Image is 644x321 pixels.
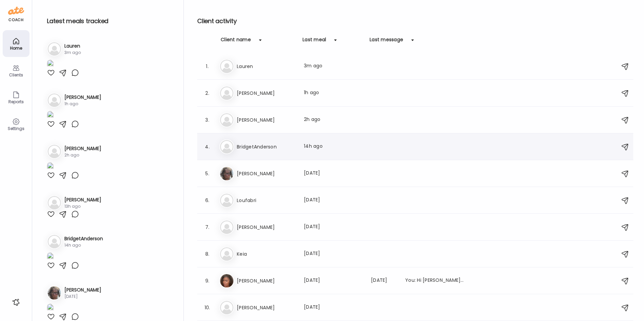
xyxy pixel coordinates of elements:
[304,89,363,97] div: 1h ago
[237,89,296,97] h3: [PERSON_NAME]
[48,42,61,56] img: bg-avatar-default.svg
[304,304,363,312] div: [DATE]
[220,60,233,73] img: bg-avatar-default.svg
[64,242,103,248] div: 14h ago
[47,252,54,261] img: images%2F74zDdk0iXReOQxgpKEDlAeOk4r23%2FxLTtdP1kOWS55bqamGLF%2FhD9OgRY1dCg9tlD5mgqO_1080
[203,89,211,97] div: 2.
[4,73,28,77] div: Clients
[8,17,23,23] div: coach
[47,60,54,69] img: images%2FGXuCsgLDqrWT3M0TVB3XTHvqcw92%2FBzqvHLvH9wyH3VMT0NA2%2FHkMV1qIpYp82lwx3lcaO_1080
[405,277,464,285] div: You: Hi [PERSON_NAME] - Good question. If you feel it's helpful to you to log water and coffee to...
[64,43,81,50] h3: Lauren
[237,62,296,70] h3: Lauren
[237,250,296,258] h3: Keia
[237,277,296,285] h3: [PERSON_NAME]
[48,196,61,209] img: bg-avatar-default.svg
[220,140,233,153] img: bg-avatar-default.svg
[47,16,173,26] h2: Latest meals tracked
[220,113,233,127] img: bg-avatar-default.svg
[370,36,403,47] div: Last message
[48,93,61,107] img: bg-avatar-default.svg
[304,277,363,285] div: [DATE]
[64,196,101,203] h3: [PERSON_NAME]
[237,143,296,151] h3: BridgetAnderson
[203,277,211,285] div: 9.
[64,286,101,294] h3: [PERSON_NAME]
[8,5,24,16] img: ate
[203,170,211,178] div: 5.
[220,247,233,261] img: bg-avatar-default.svg
[304,62,363,70] div: 3m ago
[4,126,28,131] div: Settings
[220,167,233,180] img: avatars%2F4oe6JFsLF4ab4yR0XKDB7a6lkDu1
[203,304,211,312] div: 10.
[220,220,233,234] img: bg-avatar-default.svg
[237,170,296,178] h3: [PERSON_NAME]
[48,286,61,300] img: avatars%2F4oe6JFsLF4ab4yR0XKDB7a6lkDu1
[237,116,296,124] h3: [PERSON_NAME]
[47,304,54,313] img: images%2F4oe6JFsLF4ab4yR0XKDB7a6lkDu1%2FckHXy7SNhKlhhGuu4REH%2FIXIqFSWX0qFEfRWuGuxg_1080
[4,46,28,50] div: Home
[48,145,61,158] img: bg-avatar-default.svg
[304,250,363,258] div: [DATE]
[47,162,54,171] img: images%2FpbQgUNqI2Kck939AnQ3TEFOW9km2%2FDcJn7T2Bg31X2W0MzdQi%2F0mwasefQ5Pu2fYWujzeN_1080
[304,170,363,178] div: [DATE]
[203,250,211,258] div: 8.
[64,203,101,209] div: 13h ago
[237,196,296,204] h3: Loufabri
[64,50,81,56] div: 3m ago
[47,111,54,120] img: images%2FFUuH95Ngm4OAGYimCZiwjvKjofP2%2Fxm378jB6MWjEzCrmXb1M%2FWs61izDqNqkdIStqYfZ6_1080
[304,143,363,151] div: 14h ago
[371,277,397,285] div: [DATE]
[303,36,326,47] div: Last meal
[220,274,233,287] img: avatars%2FmWQyMPqCwHNSmvMieIFMfDSjOFz2
[237,304,296,312] h3: [PERSON_NAME]
[220,301,233,314] img: bg-avatar-default.svg
[304,196,363,204] div: [DATE]
[197,16,633,26] h2: Client activity
[64,294,101,300] div: [DATE]
[203,143,211,151] div: 4.
[64,152,101,158] div: 2h ago
[64,145,101,152] h3: [PERSON_NAME]
[237,223,296,231] h3: [PERSON_NAME]
[64,101,101,107] div: 1h ago
[203,223,211,231] div: 7.
[48,235,61,248] img: bg-avatar-default.svg
[304,223,363,231] div: [DATE]
[64,235,103,242] h3: BridgetAnderson
[220,194,233,207] img: bg-avatar-default.svg
[220,86,233,100] img: bg-avatar-default.svg
[64,94,101,101] h3: [PERSON_NAME]
[304,116,363,124] div: 2h ago
[221,36,251,47] div: Client name
[4,100,28,104] div: Reports
[203,62,211,70] div: 1.
[203,196,211,204] div: 6.
[203,116,211,124] div: 3.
